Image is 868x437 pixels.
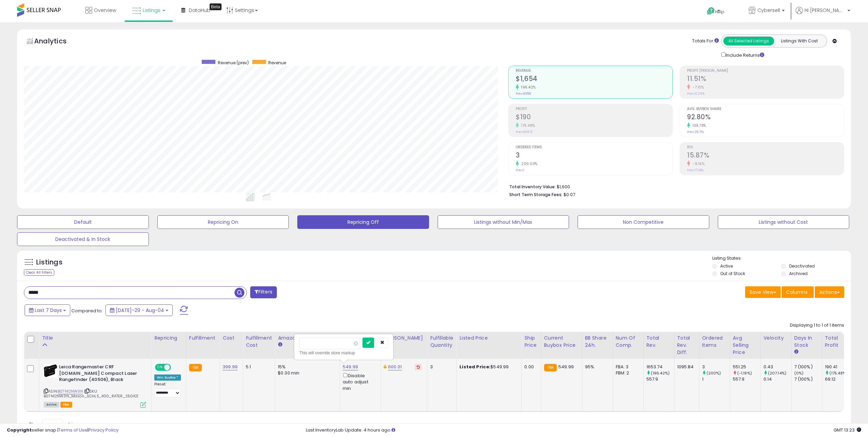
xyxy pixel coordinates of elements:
div: [PERSON_NAME] [384,334,424,342]
button: Default [17,215,149,229]
div: BB Share 24h. [585,334,610,349]
b: Short Term Storage Fees: [509,192,563,197]
span: Avg. Buybox Share [687,107,844,111]
span: Revenue [268,60,286,66]
small: (-1.19%) [737,370,752,376]
div: Repricing [154,334,183,342]
div: 69.12 [825,376,853,382]
div: Fulfillable Quantity [430,334,454,349]
small: 139.73% [690,123,706,128]
div: Last InventoryLab Update: 4 hours ago. [306,427,861,434]
div: FBA: 3 [616,364,638,370]
div: 7 (100%) [794,364,822,370]
span: 2025-08-12 13:23 GMT [834,427,861,433]
label: Archived [789,271,808,276]
small: Days In Stock. [794,349,798,355]
div: Days In Stock [794,334,819,349]
div: This will override store markup [299,350,388,356]
p: Listing States: [712,255,851,262]
a: Hi [PERSON_NAME] [796,7,850,22]
small: -7.10% [690,85,704,90]
button: Last 7 Days [25,304,70,316]
button: Listings With Cost [774,37,825,45]
button: Listings without Min/Max [438,215,569,229]
span: Help [715,9,724,15]
small: Prev: 17.28% [687,168,703,172]
label: Deactivated [789,263,815,269]
span: $0.07 [564,191,575,198]
button: Actions [815,286,844,298]
span: Last 7 Days [35,307,62,314]
button: Columns [782,286,814,298]
div: 3 [430,364,451,370]
div: 1653.74 [646,364,674,370]
span: Cybersell [757,7,780,14]
a: 549.99 [343,364,358,370]
span: Overview [94,7,116,14]
span: Profit [516,107,672,111]
span: ROI [687,146,844,149]
button: All Selected Listings [723,37,774,45]
div: Num of Comp. [616,334,641,349]
b: Leica Rangemaster CRF [DOMAIN_NAME] Compact Laser Rangefinder (40506), Black [59,364,142,385]
div: Include Returns [716,51,772,59]
div: Disable auto adjust min [343,372,375,392]
small: Prev: $69.12 [516,130,533,134]
button: Non Competitive [578,215,709,229]
div: 7 (100%) [794,376,822,382]
small: Prev: 12.39% [687,92,705,96]
div: Clear All Filters [24,269,54,276]
span: OFF [170,365,181,370]
div: Fulfillment [189,334,217,342]
span: FBA [60,402,72,408]
small: FBA [544,364,557,371]
button: Deactivated & In Stock [17,232,149,246]
li: $1,600 [509,182,839,190]
a: Privacy Policy [88,427,118,433]
div: Tooltip anchor [210,3,222,10]
a: B07N12NW3N [58,388,83,394]
span: Hi [PERSON_NAME] [805,7,845,14]
small: (175.48%) [829,370,848,376]
label: Active [720,263,733,269]
div: Win BuyBox * [154,374,181,381]
b: Total Inventory Value: [509,184,556,190]
button: Repricing On [157,215,289,229]
div: 557.9 [646,376,674,382]
div: Totals For [692,38,719,44]
div: Ordered Items [702,334,727,349]
div: Total Profit [825,334,850,349]
span: 549.99 [558,364,574,370]
h2: 11.51% [687,75,844,84]
div: Current Buybox Price [544,334,579,349]
h2: 15.87% [687,151,844,161]
small: 200.00% [519,161,538,166]
div: Listed Price [459,334,518,342]
div: Preset: [154,382,181,397]
button: Save View [745,286,781,298]
small: (200%) [707,370,721,376]
small: 196.42% [519,85,536,90]
span: DataHub [189,7,210,14]
div: 551.25 [733,364,760,370]
div: Avg Selling Price [733,334,758,356]
label: Out of Stock [720,271,745,276]
div: FBM: 2 [616,370,638,376]
a: 399.99 [223,364,238,370]
span: Revenue [516,69,672,73]
div: 1 [702,376,730,382]
div: 0.14 [764,376,791,382]
div: 3 [702,364,730,370]
span: Show: entries [29,421,78,427]
small: Prev: $558 [516,92,531,96]
h2: 3 [516,151,672,161]
span: Compared to: [71,308,103,314]
b: Listed Price: [459,364,490,370]
div: 0.00 [524,364,536,370]
a: Help [701,2,738,22]
small: (0%) [794,370,804,376]
small: (196.42%) [651,370,670,376]
h5: Analytics [34,36,80,47]
div: Fulfillment Cost [246,334,272,349]
h2: $1,654 [516,75,672,84]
